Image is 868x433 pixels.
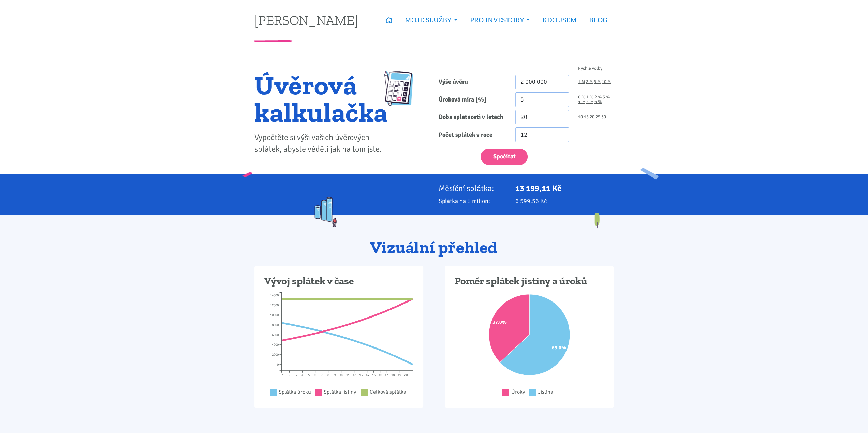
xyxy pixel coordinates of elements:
a: KDO JSEM [536,12,583,28]
tspan: 17 [385,373,388,377]
tspan: 14 [366,373,369,377]
a: BLOG [583,12,614,28]
a: 10 [578,115,583,119]
tspan: 15 [372,373,376,377]
p: Měsíční splátka: [439,184,506,193]
p: Vypočtěte si výši vašich úvěrových splátek, abyste věděli jak na tom jste. [254,132,388,155]
tspan: 10000 [270,313,279,317]
tspan: 8 [327,373,329,377]
label: Počet splátek v roce [434,127,511,142]
tspan: 8000 [272,323,279,327]
tspan: 1 [282,373,284,377]
a: PRO INVESTORY [464,12,536,28]
tspan: 4000 [272,343,279,347]
a: 25 [595,115,600,119]
tspan: 14000 [270,293,279,297]
tspan: 7 [321,373,323,377]
p: Splátka na 1 milion: [439,196,506,206]
a: [PERSON_NAME] [254,13,358,27]
button: Spočítat [481,149,528,165]
a: 0 % [578,95,585,99]
h3: Vývoj splátek v čase [264,275,413,288]
tspan: 19 [398,373,401,377]
a: 30 [601,115,606,119]
tspan: 9 [334,373,336,377]
a: 1 M [578,80,585,84]
h2: Vizuální přehled [254,238,614,257]
span: Rychlé volby [578,66,602,71]
a: 20 [590,115,594,119]
a: 1 % [586,95,593,99]
tspan: 16 [379,373,382,377]
h1: Úvěrová kalkulačka [254,71,388,126]
tspan: 10 [340,373,343,377]
tspan: 12 [353,373,356,377]
tspan: 0 [277,362,279,367]
a: MOJE SLUŽBY [399,12,464,28]
label: Výše úvěru [434,75,511,90]
label: Úroková míra [%] [434,92,511,107]
tspan: 20 [404,373,408,377]
tspan: 12000 [270,303,279,307]
tspan: 6000 [272,333,279,337]
a: 3 % [603,95,610,99]
a: 2 M [586,80,593,84]
tspan: 2000 [272,353,279,357]
p: 6 599,56 Kč [515,196,614,206]
tspan: 4 [301,373,303,377]
a: 5 M [594,80,601,84]
a: 15 [584,115,589,119]
tspan: 2 [289,373,290,377]
tspan: 18 [391,373,395,377]
p: 13 199,11 Kč [515,184,614,193]
tspan: 13 [359,373,363,377]
a: 5 % [586,99,593,104]
a: 2 % [594,95,602,99]
tspan: 6 [314,373,316,377]
tspan: 5 [308,373,310,377]
label: Doba splatnosti v letech [434,110,511,125]
h3: Poměr splátek jistiny a úroků [455,275,604,288]
tspan: 3 [295,373,297,377]
a: 10 M [602,80,611,84]
a: 4 % [578,99,585,104]
tspan: 11 [346,373,350,377]
a: 6 % [594,99,602,104]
